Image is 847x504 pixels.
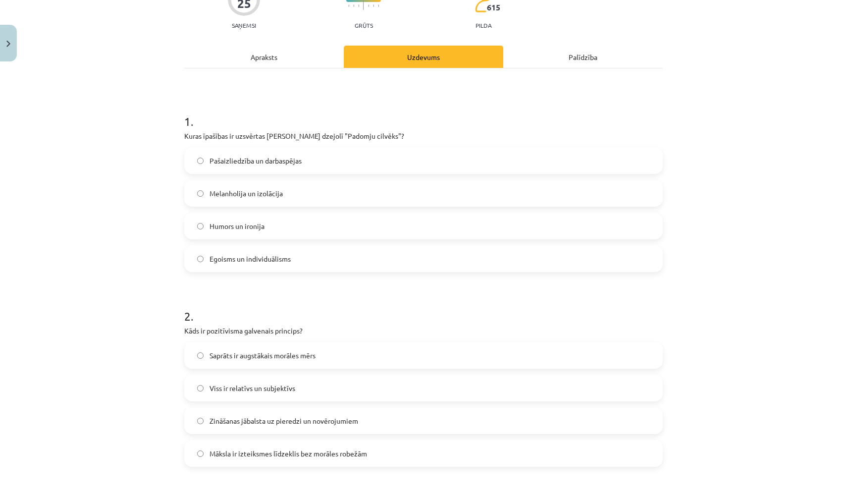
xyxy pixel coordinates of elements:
[210,221,265,231] span: Humors un ironija
[344,46,503,68] div: Uzdevums
[476,22,491,29] p: pilda
[6,41,10,47] img: icon-close-lesson-0947bae3869378f0d4975bcd49f059093ad1ed9edebbc8119c70593378902aed.svg
[210,156,302,166] span: Pašaizliedzība un darbaspējas
[184,292,663,323] h1: 2 .
[503,46,663,68] div: Palīdzība
[197,223,204,229] input: Humors un ironija
[210,254,291,264] span: Egoisms un individuālisms
[197,190,204,197] input: Melanholija un izolācija
[348,4,349,7] img: icon-short-line-57e1e144782c952c97e751825c79c345078a6d821885a25fce030b3d8c18986b.svg
[358,4,359,7] img: icon-short-line-57e1e144782c952c97e751825c79c345078a6d821885a25fce030b3d8c18986b.svg
[353,4,354,7] img: icon-short-line-57e1e144782c952c97e751825c79c345078a6d821885a25fce030b3d8c18986b.svg
[197,418,204,424] input: Zināšanas jābalsta uz pieredzi un novērojumiem
[210,416,358,426] span: Zināšanas jābalsta uz pieredzi un novērojumiem
[197,256,204,262] input: Egoisms un individuālisms
[184,97,663,128] h1: 1 .
[210,448,367,459] span: Māksla ir izteiksmes līdzeklis bez morāles robežām
[228,22,260,29] p: Saņemsi
[378,4,379,7] img: icon-short-line-57e1e144782c952c97e751825c79c345078a6d821885a25fce030b3d8c18986b.svg
[184,46,344,68] div: Apraksts
[355,22,373,29] p: Grūts
[210,188,283,199] span: Melanholija un izolācija
[184,131,663,141] p: Kuras īpašības ir uzsvērtas [PERSON_NAME] dzejolī "Padomju cilvēks"?
[210,383,295,393] span: Viss ir relatīvs un subjektīvs
[197,158,204,164] input: Pašaizliedzība un darbaspējas
[210,350,316,361] span: Saprāts ir augstākais morāles mērs
[197,352,204,359] input: Saprāts ir augstākais morāles mērs
[373,4,374,7] img: icon-short-line-57e1e144782c952c97e751825c79c345078a6d821885a25fce030b3d8c18986b.svg
[197,450,204,457] input: Māksla ir izteiksmes līdzeklis bez morāles robežām
[184,326,663,336] p: Kāds ir pozitīvisma galvenais princips?
[197,385,204,392] input: Viss ir relatīvs un subjektīvs
[487,3,500,12] span: 615
[368,4,369,7] img: icon-short-line-57e1e144782c952c97e751825c79c345078a6d821885a25fce030b3d8c18986b.svg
